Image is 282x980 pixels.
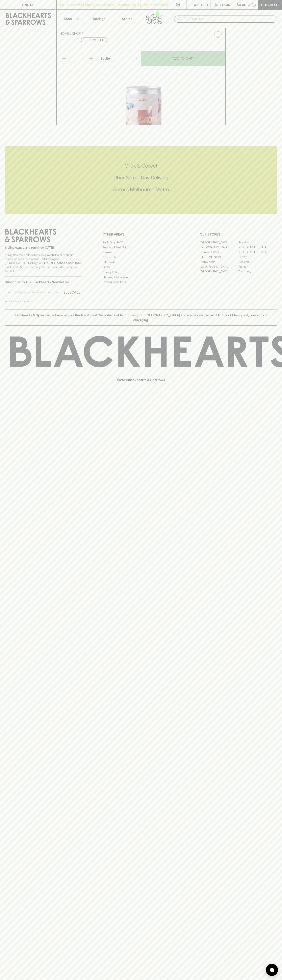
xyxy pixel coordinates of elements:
[102,250,180,255] a: Careers
[270,968,274,972] img: bubble-icon
[173,56,194,61] p: ADD TO CART
[5,186,277,193] h5: Across Melbourne Metro
[102,232,180,237] p: OTHER AREAS
[22,2,34,7] p: FIND US
[238,245,277,250] a: [GEOGRAPHIC_DATA]
[102,270,180,275] a: Privacy Policy
[102,280,180,285] a: Terms & Conditions
[5,146,277,214] div: Call to action block
[5,174,277,181] h5: Uber Same-Day Delivery
[102,240,180,245] a: Bottle Drop FAQ's
[72,32,81,35] a: SHOP
[200,259,238,264] a: Fitzroy North
[5,253,82,273] p: It is against the law to sell or supply alcohol to, or to obtain alcohol on behalf of a person un...
[60,32,69,35] a: HOME
[113,10,141,28] a: Stores
[102,260,180,265] a: Gift Cards
[92,16,105,21] p: Tastings
[238,269,277,274] a: Thornbury
[44,261,81,265] strong: Liquor License #32064953
[200,232,277,237] p: OUR STORES
[200,245,238,250] a: [GEOGRAPHIC_DATA]
[102,255,180,260] a: Contact Us
[237,2,246,7] p: $0.00
[253,4,255,6] p: 0
[8,289,62,296] input: e.g. jane@blackheartsandsparrows.com.au
[200,269,238,274] a: [GEOGRAPHIC_DATA]
[57,10,85,28] button: Shop
[200,240,238,245] a: [GEOGRAPHIC_DATA]
[81,38,107,42] button: Add to wishlist
[220,2,230,7] p: Login
[122,16,132,21] p: Stores
[57,41,225,125] img: 22780.png
[238,240,277,245] a: Braddon
[99,54,141,63] div: Bottle
[194,2,209,7] p: Wishlist
[184,16,274,22] input: Try "Pinot noir"
[102,275,180,279] a: Shipping Information
[5,280,82,285] p: Subscribe to The Blackhearts Newsletter
[200,264,238,269] a: [GEOGRAPHIC_DATA]
[62,288,82,297] button: SUBSCRIBE
[100,56,110,61] p: Bottle
[200,250,238,254] a: Brunswick West
[5,299,82,303] p: We will never spam you
[85,10,113,28] a: Tastings
[102,245,180,250] a: Business & Bulk Gifting
[5,246,82,250] p: Sibling owned and run since [DATE]
[64,16,72,21] p: Shop
[238,264,277,269] a: Prahran
[212,29,224,40] button: Add to wishlist
[200,254,238,259] a: [PERSON_NAME]
[5,163,277,169] h5: Click & Collect
[102,265,180,270] a: FAQ's
[238,254,277,259] a: Fitzroy
[8,313,274,322] p: Blackhearts & Sparrows acknowledges the traditional Custodians of land throughout [GEOGRAPHIC_DAT...
[238,250,277,254] a: [GEOGRAPHIC_DATA]
[141,51,225,66] button: ADD TO CART
[261,2,279,7] p: Checkout
[63,290,80,295] p: SUBSCRIBE
[238,259,277,264] a: Geelong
